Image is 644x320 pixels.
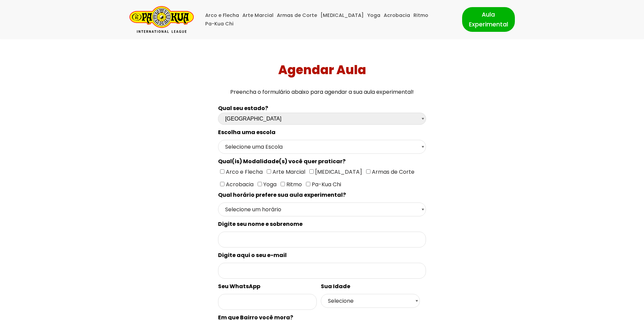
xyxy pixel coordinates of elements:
[218,157,345,165] spam: Qual(is) Modalidade(s) você quer praticar?
[321,282,350,290] spam: Sua Idade
[413,11,428,20] a: Ritmo
[267,169,271,174] input: Arte Marcial
[366,169,371,174] input: Armas de Corte
[224,168,263,176] span: Arco e Flecha
[218,191,346,199] spam: Qual horário prefere sua aula experimental?
[281,182,285,186] input: Ritmo
[205,20,234,28] a: Pa-Kua Chi
[277,11,317,20] a: Armas de Corte
[320,11,364,20] a: [MEDICAL_DATA]
[367,11,380,20] a: Yoga
[204,11,452,28] div: Menu primário
[242,11,273,20] a: Arte Marcial
[218,282,260,290] spam: Seu WhatsApp
[310,180,341,188] span: Pa-Kua Chi
[3,87,642,97] p: Preencha o formulário abaixo para agendar a sua aula experimental!
[371,168,414,176] span: Armas de Corte
[218,251,287,259] spam: Digite aqui o seu e-mail
[220,182,224,186] input: Acrobacia
[218,220,303,228] spam: Digite seu nome e sobrenome
[314,168,362,176] span: [MEDICAL_DATA]
[271,168,305,176] span: Arte Marcial
[218,104,268,112] b: Qual seu estado?
[306,182,310,186] input: Pa-Kua Chi
[384,11,410,20] a: Acrobacia
[224,180,254,188] span: Acrobacia
[462,7,515,31] a: Aula Experimental
[205,11,239,20] a: Arco e Flecha
[309,169,314,174] input: [MEDICAL_DATA]
[220,169,224,174] input: Arco e Flecha
[285,180,302,188] span: Ritmo
[218,128,276,136] spam: Escolha uma escola
[262,180,277,188] span: Yoga
[3,63,642,77] h1: Agendar Aula
[258,182,262,186] input: Yoga
[129,6,194,33] a: Pa-Kua Brasil Uma Escola de conhecimentos orientais para toda a família. Foco, habilidade concent...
